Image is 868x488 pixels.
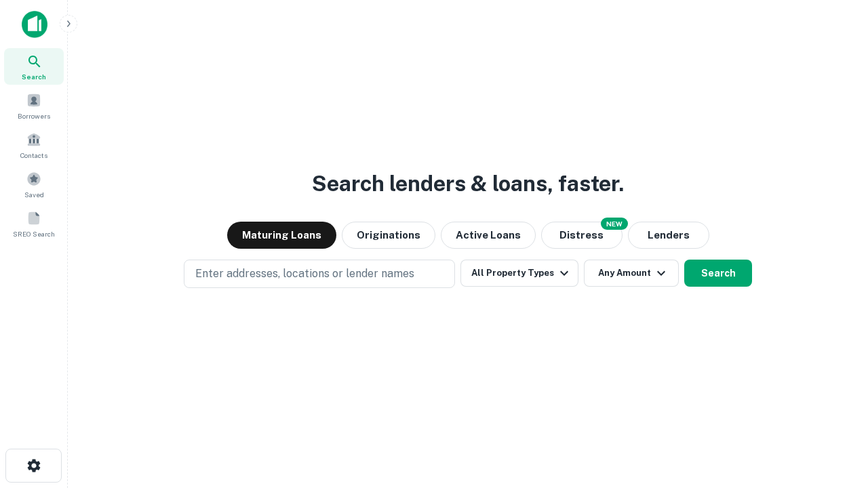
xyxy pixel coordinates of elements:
[4,48,64,85] a: Search
[601,218,628,230] div: NEW
[441,222,536,249] button: Active Loans
[541,222,623,249] button: Search distressed loans with lien and other non-mortgage details.
[312,167,624,200] h3: Search lenders & loans, faster.
[628,222,709,249] button: Lenders
[22,71,46,82] span: Search
[18,110,50,121] span: Borrowers
[4,205,64,242] a: SREO Search
[22,11,47,38] img: capitalize-icon.png
[195,266,414,282] p: Enter addresses, locations or lender names
[684,260,752,287] button: Search
[584,260,679,287] button: Any Amount
[460,260,578,287] button: All Property Types
[227,222,336,249] button: Maturing Loans
[4,127,64,163] a: Contacts
[4,87,64,124] a: Borrowers
[184,260,455,288] button: Enter addresses, locations or lender names
[800,380,868,445] iframe: Chat Widget
[20,150,47,161] span: Contacts
[13,228,55,239] span: SREO Search
[24,189,44,200] span: Saved
[4,166,64,203] a: Saved
[342,222,435,249] button: Originations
